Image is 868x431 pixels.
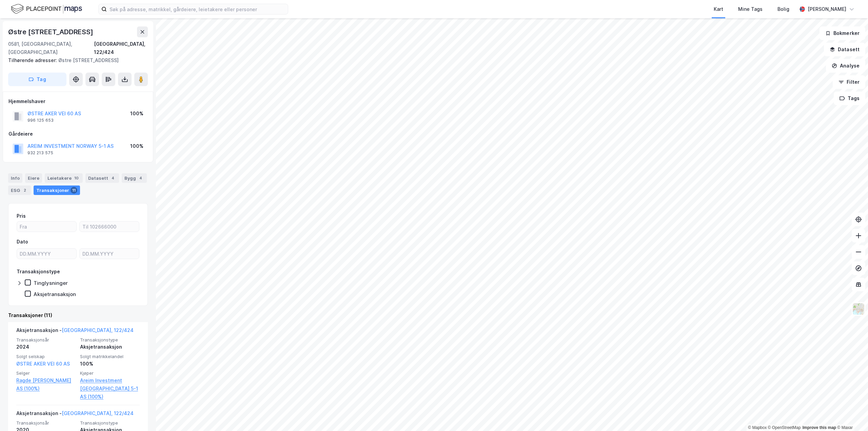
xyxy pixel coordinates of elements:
[80,420,140,426] span: Transaksjonstype
[80,376,140,401] a: Areim Investment [GEOGRAPHIC_DATA] 5-1 AS (100%)
[826,59,865,73] button: Analyse
[21,187,28,194] div: 2
[62,410,134,416] a: [GEOGRAPHIC_DATA], 122/424
[62,327,134,333] a: [GEOGRAPHIC_DATA], 122/424
[80,343,140,351] div: Aksjetransaksjon
[27,150,53,156] div: 932 213 575
[80,337,140,343] span: Transaksjonstype
[137,175,144,181] div: 4
[17,249,76,259] input: DD.MM.YYYY
[130,142,143,150] div: 100%
[73,175,80,181] div: 10
[11,3,82,15] img: logo.f888ab2527a4732fd821a326f86c7f29.svg
[16,326,134,337] div: Aksjetransaksjon -
[738,5,763,13] div: Mine Tags
[107,4,288,14] input: Søk på adresse, matrikkel, gårdeiere, leietakere eller personer
[8,173,22,183] div: Info
[834,92,865,105] button: Tags
[8,26,95,37] div: Østre [STREET_ADDRESS]
[16,420,76,426] span: Transaksjonsår
[34,185,80,195] div: Transaksjoner
[824,43,865,56] button: Datasett
[16,361,70,367] a: ØSTRE AKER VEI 60 AS
[852,302,865,315] img: Z
[34,291,76,297] div: Aksjetransaksjon
[8,130,147,138] div: Gårdeiere
[8,56,142,64] div: Østre [STREET_ADDRESS]
[16,370,76,376] span: Selger
[80,221,139,232] input: Til 102666000
[803,425,836,430] a: Improve this map
[17,268,60,276] div: Transaksjonstype
[768,425,801,430] a: OpenStreetMap
[17,212,26,220] div: Pris
[16,337,76,343] span: Transaksjonsår
[17,221,76,232] input: Fra
[80,354,140,359] span: Solgt matrikkelandel
[71,187,77,194] div: 11
[808,5,846,13] div: [PERSON_NAME]
[27,118,54,123] div: 996 125 653
[110,175,116,181] div: 4
[16,343,76,351] div: 2024
[8,185,31,195] div: ESG
[34,280,68,286] div: Tinglysninger
[748,425,767,430] a: Mapbox
[16,409,134,420] div: Aksjetransaksjon -
[8,311,148,319] div: Transaksjoner (11)
[8,97,147,105] div: Hjemmelshaver
[17,238,28,246] div: Dato
[130,110,143,118] div: 100%
[16,376,76,393] a: Ragde [PERSON_NAME] AS (100%)
[80,249,139,259] input: DD.MM.YYYY
[714,5,723,13] div: Kart
[94,40,148,56] div: [GEOGRAPHIC_DATA], 122/424
[80,360,140,368] div: 100%
[8,73,66,86] button: Tag
[85,173,119,183] div: Datasett
[8,40,94,56] div: 0581, [GEOGRAPHIC_DATA], [GEOGRAPHIC_DATA]
[45,173,83,183] div: Leietakere
[834,398,868,431] iframe: Chat Widget
[80,370,140,376] span: Kjøper
[820,26,865,40] button: Bokmerker
[122,173,147,183] div: Bygg
[833,75,865,89] button: Filter
[25,173,42,183] div: Eiere
[777,5,789,13] div: Bolig
[16,354,76,359] span: Solgt selskap
[8,57,58,63] span: Tilhørende adresser:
